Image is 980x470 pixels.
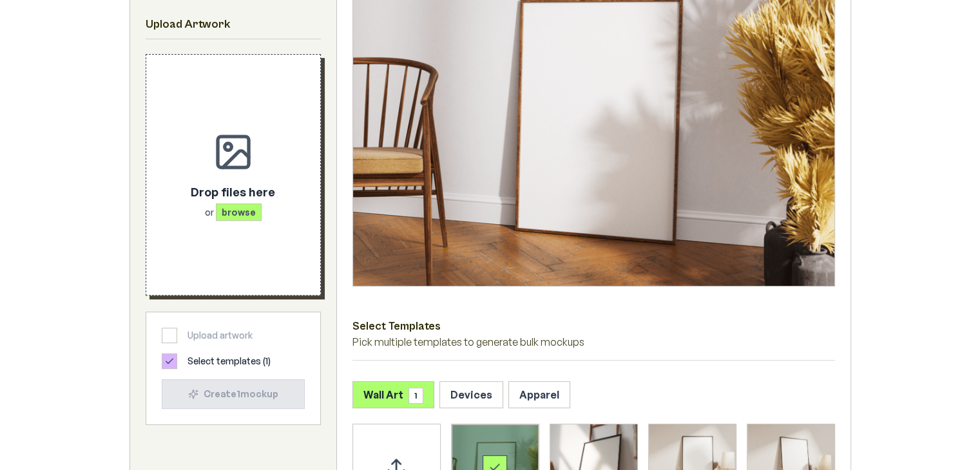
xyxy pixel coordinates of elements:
[216,203,262,221] span: browse
[439,381,503,408] button: Devices
[191,183,275,201] p: Drop files here
[191,206,275,219] p: or
[352,381,434,408] button: Wall Art1
[352,317,835,334] h3: Select Templates
[352,334,835,350] p: Pick multiple templates to generate bulk mockups
[408,388,423,404] span: 1
[146,15,321,33] h2: Upload Artwork
[173,388,294,400] div: Create 1 mockup
[187,355,271,368] span: Select templates ( 1 )
[187,329,253,342] span: Upload artwork
[162,379,305,409] button: Create1mockup
[508,381,570,408] button: Apparel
